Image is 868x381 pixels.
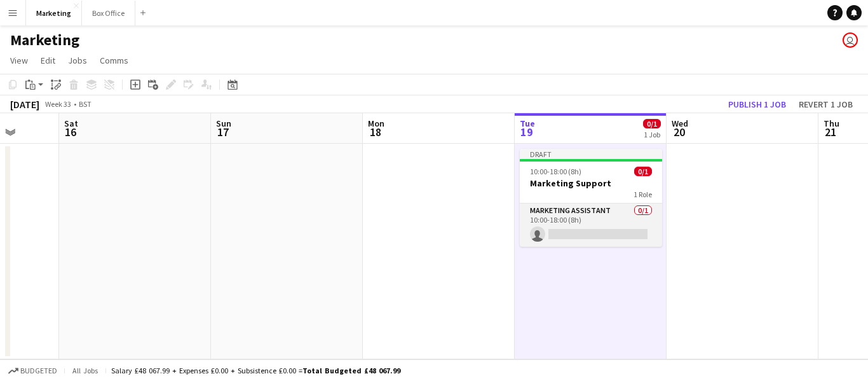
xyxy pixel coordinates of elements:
[302,366,400,375] span: Total Budgeted £48 067.99
[41,55,55,66] span: Edit
[20,366,57,375] span: Budgeted
[216,118,231,129] span: Sun
[95,52,133,69] a: Comms
[26,1,82,25] button: Marketing
[843,32,858,48] app-user-avatar: Liveforce Marketing
[822,125,839,139] span: 21
[634,190,652,199] span: 1 Role
[6,364,59,378] button: Budgeted
[520,149,662,159] div: Draft
[644,130,660,139] div: 1 Job
[63,52,92,69] a: Jobs
[100,55,128,66] span: Comms
[10,55,28,66] span: View
[62,125,78,139] span: 16
[672,118,688,129] span: Wed
[723,96,791,113] button: Publish 1 job
[520,177,662,189] h3: Marketing Support
[5,52,33,69] a: View
[64,118,78,129] span: Sat
[518,125,535,139] span: 19
[643,119,661,128] span: 0/1
[214,125,231,139] span: 17
[520,149,662,247] app-job-card: Draft10:00-18:00 (8h)0/1Marketing Support1 RoleMarketing Assistant0/110:00-18:00 (8h)
[36,52,60,69] a: Edit
[634,167,652,176] span: 0/1
[530,167,581,176] span: 10:00-18:00 (8h)
[794,96,858,113] button: Revert 1 job
[82,1,135,25] button: Box Office
[368,118,384,129] span: Mon
[68,55,87,66] span: Jobs
[520,204,662,247] app-card-role: Marketing Assistant0/110:00-18:00 (8h)
[42,99,74,109] span: Week 33
[70,366,100,375] span: All jobs
[10,31,79,50] h1: Marketing
[10,98,39,111] div: [DATE]
[111,366,400,375] div: Salary £48 067.99 + Expenses £0.00 + Subsistence £0.00 =
[520,118,535,129] span: Tue
[79,99,92,109] div: BST
[670,125,688,139] span: 20
[824,118,839,129] span: Thu
[366,125,384,139] span: 18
